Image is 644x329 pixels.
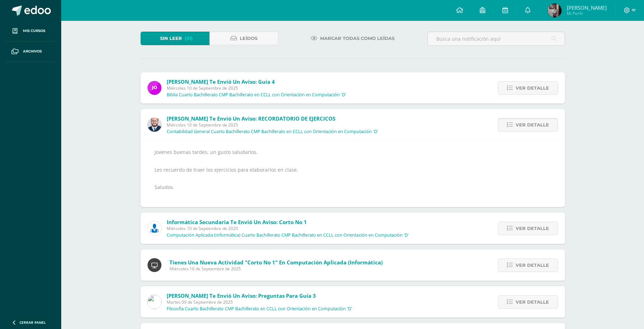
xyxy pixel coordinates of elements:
[167,78,275,85] span: [PERSON_NAME] te envió un aviso: Guía 4
[148,81,161,95] img: 6614adf7432e56e5c9e182f11abb21f1.png
[167,306,352,312] p: Filosofía Cuarto Bachillerato CMP Bachillerato en CCLL con Orientación en Computación 'D'
[516,259,549,272] span: Ver detalle
[148,295,161,309] img: 6dfd641176813817be49ede9ad67d1c4.png
[23,49,42,54] span: Archivos
[167,225,409,231] span: Miércoles 10 de Septiembre de 2025
[567,4,607,11] span: [PERSON_NAME]
[240,32,257,45] span: Leídos
[567,10,607,16] span: Mi Perfil
[167,85,346,91] span: Miércoles 10 de Septiembre de 2025
[148,221,161,235] img: 6ed6846fa57649245178fca9fc9a58dd.png
[167,292,316,299] span: [PERSON_NAME] te envió un aviso: Preguntas para guía 3
[169,259,383,266] span: Tienes una nueva actividad "Corto No 1" En Computación Aplicada (Informática)
[167,92,346,98] p: Biblia Cuarto Bachillerato CMP Bachillerato en CCLL con Orientación en Computación 'D'
[23,28,45,34] span: Mis cursos
[19,320,46,325] span: Cerrar panel
[428,32,565,46] input: Busca una notificación aquí
[167,219,307,225] span: Informática Secundaria te envió un aviso: Corto No 1
[516,118,549,131] span: Ver detalle
[516,222,549,235] span: Ver detalle
[167,115,335,122] span: [PERSON_NAME] te envió un aviso: RECORDATORIO DE EJERCICOS
[167,299,352,305] span: Martes 09 de Septiembre de 2025
[302,32,403,45] a: Marcar todas como leídas
[516,296,549,309] span: Ver detalle
[167,232,409,238] p: Computación Aplicada (Informática) Cuarto Bachillerato CMP Bachillerato en CCLL con Orientación e...
[167,122,378,128] span: Miércoles 10 de Septiembre de 2025
[209,32,278,45] a: Leídos
[320,32,395,45] span: Marcar todas como leídas
[160,32,182,45] span: Sin leer
[167,129,378,134] p: Contabilidad General Cuarto Bachillerato CMP Bachillerato en CCLL con Orientación en Computación 'D'
[548,3,562,17] img: 326c8c6dfc139d3cba5a6f1bc173c9c2.png
[148,118,161,132] img: eaa624bfc361f5d4e8a554d75d1a3cf6.png
[6,41,56,62] a: Archivos
[154,148,551,200] div: Jovenes buenas tardes, un gusto saludarlos. Les recuerdo de traer los ejercicios para elaborarlos...
[169,266,383,272] span: Miércoles 10 de Septiembre de 2025
[516,82,549,94] span: Ver detalle
[141,32,209,45] a: Sin leer(31)
[185,32,193,45] span: (31)
[6,21,56,41] a: Mis cursos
